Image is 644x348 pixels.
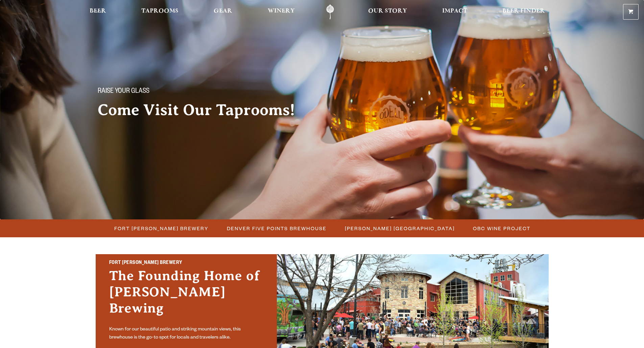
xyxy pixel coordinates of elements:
h2: Come Visit Our Taprooms! [98,102,309,118]
span: Impact [442,8,467,14]
p: Known for our beautiful patio and striking mountain views, this brewhouse is the go-to spot for l... [109,326,263,342]
h2: Fort [PERSON_NAME] Brewery [109,259,263,268]
span: Beer Finder [502,8,545,14]
span: OBC Wine Project [473,223,530,233]
span: Beer [90,8,106,14]
a: Odell Home [317,4,343,20]
span: Denver Five Points Brewhouse [227,223,327,233]
a: [PERSON_NAME] [GEOGRAPHIC_DATA] [341,223,458,233]
a: Winery [263,4,299,20]
a: Gear [209,4,237,20]
span: Taprooms [141,8,178,14]
a: Fort [PERSON_NAME] Brewery [110,223,212,233]
a: Our Story [364,4,411,20]
span: Raise your glass [98,87,149,96]
span: [PERSON_NAME] [GEOGRAPHIC_DATA] [345,223,455,233]
a: Beer [85,4,111,20]
span: Fort [PERSON_NAME] Brewery [114,223,209,233]
a: Taprooms [137,4,183,20]
a: Impact [438,4,472,20]
span: Our Story [368,8,407,14]
h3: The Founding Home of [PERSON_NAME] Brewing [109,268,263,323]
a: OBC Wine Project [469,223,534,233]
a: Beer Finder [498,4,549,20]
span: Gear [214,8,232,14]
a: Denver Five Points Brewhouse [223,223,330,233]
span: Winery [268,8,295,14]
